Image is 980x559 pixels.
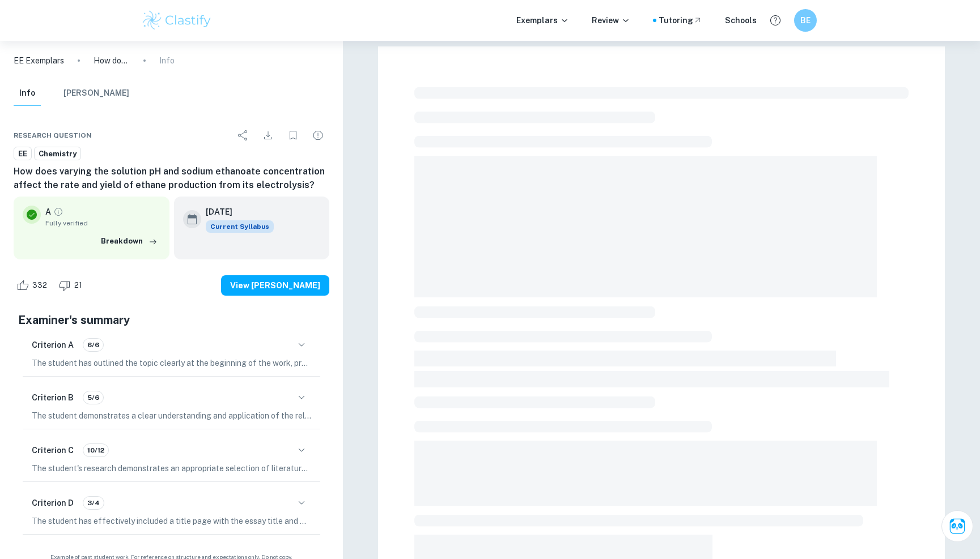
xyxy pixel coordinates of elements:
[282,124,304,147] div: Bookmark
[83,445,108,455] span: 10/12
[32,357,311,369] p: The student has outlined the topic clearly at the beginning of the work, providing a clear contex...
[221,275,329,296] button: View [PERSON_NAME]
[232,124,254,147] div: Share
[14,165,329,192] h6: How does varying the solution pH and sodium ethanoate concentration affect the rate and yield of ...
[725,14,757,27] a: Schools
[794,9,817,32] button: BE
[206,206,265,218] h6: [DATE]
[63,81,129,106] button: [PERSON_NAME]
[592,14,630,27] p: Review
[14,147,32,161] a: EE
[14,81,41,106] button: Info
[94,54,130,67] p: How does varying the solution pH and sodium ethanoate concentration affect the rate and yield of ...
[14,54,64,67] a: EE Exemplars
[32,391,74,404] h6: Criterion B
[257,124,279,147] div: Download
[83,392,103,403] span: 5/6
[159,54,175,67] p: Info
[307,124,329,147] div: Report issue
[32,444,74,456] h6: Criterion C
[83,340,103,350] span: 6/6
[14,276,53,295] div: Like
[941,510,973,542] button: Ask Clai
[766,11,785,30] button: Help and Feedback
[53,207,63,217] a: Grade fully verified
[18,311,325,328] h5: Examiner's summary
[206,220,274,233] span: Current Syllabus
[516,14,569,27] p: Exemplars
[32,497,74,509] h6: Criterion D
[32,462,311,475] p: The student's research demonstrates an appropriate selection of literature sources and data colle...
[56,276,88,295] div: Dislike
[14,130,92,140] span: Research question
[83,498,104,508] span: 3/4
[141,9,213,32] img: Clastify logo
[26,280,53,291] span: 332
[35,148,80,160] span: Chemistry
[14,148,31,160] span: EE
[45,218,160,228] span: Fully verified
[206,220,274,233] div: This exemplar is based on the current syllabus. Feel free to refer to it for inspiration/ideas wh...
[32,515,311,527] p: The student has effectively included a title page with the essay title and word count, followed b...
[659,14,702,27] a: Tutoring
[34,147,81,161] a: Chemistry
[98,233,160,250] button: Breakdown
[45,206,51,218] p: A
[32,339,74,351] h6: Criterion A
[32,409,311,422] p: The student demonstrates a clear understanding and application of the relevant chemical principle...
[799,14,812,27] h6: BE
[68,280,88,291] span: 21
